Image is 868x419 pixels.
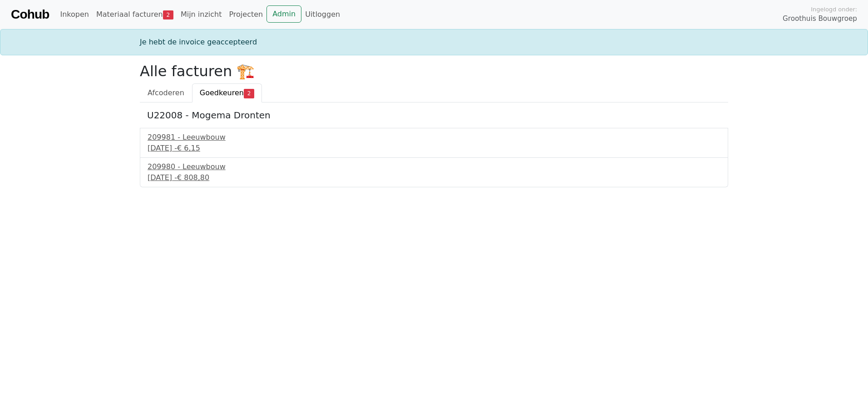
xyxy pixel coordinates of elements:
[200,88,244,97] span: Goedkeuren
[192,83,262,102] a: Goedkeuren2
[225,5,266,24] a: Projecten
[140,83,192,102] a: Afcoderen
[148,88,184,97] span: Afcoderen
[244,89,254,98] span: 2
[140,63,728,80] h2: Alle facturen 🏗️
[148,143,720,154] div: [DATE] -
[177,144,200,152] span: € 6,15
[301,5,344,24] a: Uitloggen
[148,132,720,143] div: 209981 - Leeuwbouw
[148,132,720,154] a: 209981 - Leeuwbouw[DATE] -€ 6,15
[147,110,721,121] h5: U22008 - Mogema Dronten
[163,10,173,19] span: 2
[11,4,49,25] a: Cohub
[148,161,720,183] a: 209980 - Leeuwbouw[DATE] -€ 808,80
[783,14,857,24] span: Groothuis Bouwgroep
[177,173,209,182] span: € 808,80
[148,172,720,183] div: [DATE] -
[148,161,720,172] div: 209980 - Leeuwbouw
[56,5,92,24] a: Inkopen
[811,5,857,14] span: Ingelogd onder:
[177,5,226,24] a: Mijn inzicht
[266,5,301,23] a: Admin
[134,37,734,48] div: Je hebt de invoice geaccepteerd
[93,5,177,24] a: Materiaal facturen2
